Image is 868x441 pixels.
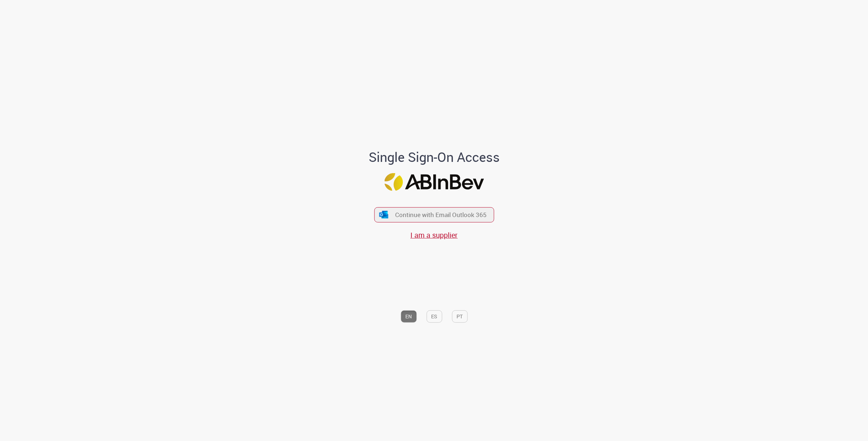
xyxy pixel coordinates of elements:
[395,211,487,219] span: Continue with Email Outlook 365
[384,173,484,191] img: Logo ABInBev
[410,230,458,240] a: I am a supplier
[374,207,494,222] button: ícone Azure/Microsoft 360 Continue with Email Outlook 365
[401,310,417,323] button: EN
[379,211,389,219] img: ícone Azure/Microsoft 360
[452,310,467,323] button: PT
[333,150,535,164] h1: Single Sign-On Access
[426,310,442,323] button: ES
